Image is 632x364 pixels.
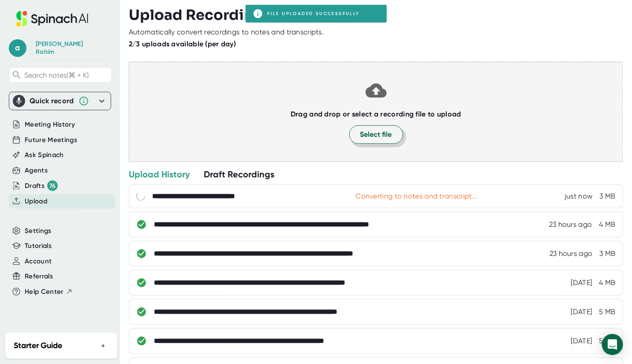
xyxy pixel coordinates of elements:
span: Select file [360,129,392,140]
div: 3 MB [600,249,616,258]
button: Help Center [25,287,73,297]
div: Open Intercom Messenger [602,334,623,355]
div: 5 MB [599,337,616,345]
span: a [9,39,26,57]
span: Search notes (⌘ + K) [24,71,89,79]
div: 9/4/2025, 8:23:31 AM [549,220,592,229]
button: Referrals [25,271,53,281]
div: Quick record [30,97,74,105]
button: Account [25,256,52,266]
div: Automatically convert recordings to notes and transcripts. [129,28,324,37]
div: 9/3/2025, 11:13:13 AM [571,278,592,287]
button: Future Meetings [25,135,77,145]
div: 3 MB [600,192,616,201]
span: Help Center [25,287,64,297]
button: Agents [25,165,48,176]
b: 2/3 uploads available (per day) [129,40,236,48]
h3: Upload Recording [129,7,623,23]
button: Settings [25,226,52,236]
h2: Starter Guide [14,340,62,352]
div: Abdul Rahim [36,40,102,56]
div: Drafts [25,180,58,191]
button: Ask Spinach [25,150,64,160]
b: Drag and drop or select a recording file to upload [291,110,461,118]
button: Drafts 76 [25,180,58,191]
div: Quick record [13,92,107,110]
button: Tutorials [25,241,52,251]
button: Select file [349,125,403,144]
button: Upload [25,196,47,206]
div: 4 MB [599,278,616,287]
button: + [97,339,109,352]
div: 76 [47,180,58,191]
div: Upload History [129,169,190,180]
button: Meeting History [25,120,75,130]
div: 9/3/2025, 8:06:28 AM [571,337,592,345]
div: Converting to notes and transcript... [356,192,478,201]
div: 5 MB [599,308,616,316]
div: 9/3/2025, 8:06:38 AM [571,308,592,316]
div: 9/4/2025, 8:22:43 AM [550,249,593,258]
div: 4 MB [599,220,616,229]
div: Draft Recordings [204,169,274,180]
div: 9/5/2025, 7:55:48 AM [565,192,592,201]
